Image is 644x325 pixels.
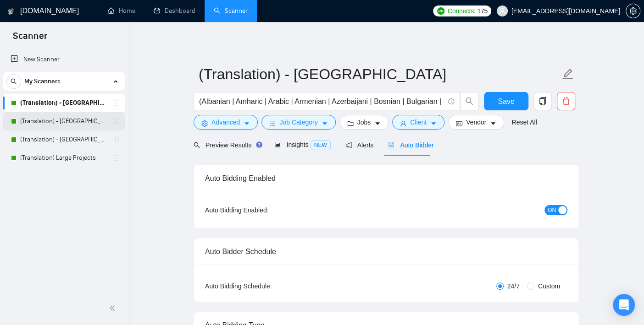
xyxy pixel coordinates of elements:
[244,120,250,127] span: caret-down
[20,94,107,112] a: (Translation) - [GEOGRAPHIC_DATA]
[205,281,326,291] div: Auto Bidding Schedule:
[269,120,276,127] span: bars
[534,281,564,291] span: Custom
[311,140,331,150] span: NEW
[113,154,120,162] span: holder
[557,97,575,105] span: delete
[3,50,125,69] li: New Scanner
[374,120,381,127] span: caret-down
[437,7,444,15] img: upwork-logo.png
[194,142,200,148] span: search
[466,117,486,127] span: Vendor
[205,165,567,191] div: Auto Bidding Enabled
[345,142,352,148] span: notification
[194,115,258,130] button: settingAdvancedcaret-down
[499,8,505,14] span: user
[498,96,514,107] span: Save
[211,117,240,127] span: Advanced
[400,120,406,127] span: user
[205,238,567,265] div: Auto Bidder Schedule
[20,112,107,130] a: (Translation) - [GEOGRAPHIC_DATA]
[199,96,444,107] input: Search Freelance Jobs...
[108,7,135,15] a: homeHome
[448,98,454,104] span: info-circle
[20,149,107,167] a: (Translation) Large Projects
[199,63,560,86] input: Scanner name...
[511,117,537,127] a: Reset All
[201,120,208,127] span: setting
[6,29,55,49] span: Scanner
[562,68,574,80] span: edit
[7,78,21,85] span: search
[274,141,281,148] span: area-chart
[626,4,640,18] button: setting
[214,7,248,15] a: searchScanner
[205,205,326,215] div: Auto Bidding Enabled:
[392,115,444,130] button: userClientcaret-down
[477,6,487,16] span: 175
[626,7,640,15] span: setting
[548,205,556,215] span: ON
[388,141,433,149] span: Auto Bidder
[448,6,475,16] span: Connects:
[20,130,107,149] a: (Translation) - [GEOGRAPHIC_DATA]
[11,50,117,69] a: New Scanner
[8,4,14,19] img: logo
[490,120,496,127] span: caret-down
[194,141,260,149] span: Preview Results
[534,97,551,105] span: copy
[460,92,478,110] button: search
[430,120,437,127] span: caret-down
[461,97,478,105] span: search
[557,92,575,110] button: delete
[279,117,317,127] span: Job Category
[261,115,335,130] button: barsJob Categorycaret-down
[388,142,394,148] span: robot
[6,74,21,89] button: search
[456,120,462,127] span: idcard
[255,141,263,149] div: Tooltip anchor
[113,118,120,125] span: holder
[484,92,528,110] button: Save
[24,72,61,91] span: My Scanners
[626,7,640,15] a: setting
[113,136,120,143] span: holder
[613,294,635,316] div: Open Intercom Messenger
[3,72,125,167] li: My Scanners
[533,92,552,110] button: copy
[339,115,389,130] button: folderJobscaret-down
[345,141,374,149] span: Alerts
[448,115,504,130] button: idcardVendorcaret-down
[357,117,371,127] span: Jobs
[274,141,330,148] span: Insights
[504,281,523,291] span: 24/7
[113,99,120,107] span: holder
[154,7,195,15] a: dashboardDashboard
[410,117,427,127] span: Client
[322,120,328,127] span: caret-down
[347,120,354,127] span: folder
[109,303,118,313] span: double-left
